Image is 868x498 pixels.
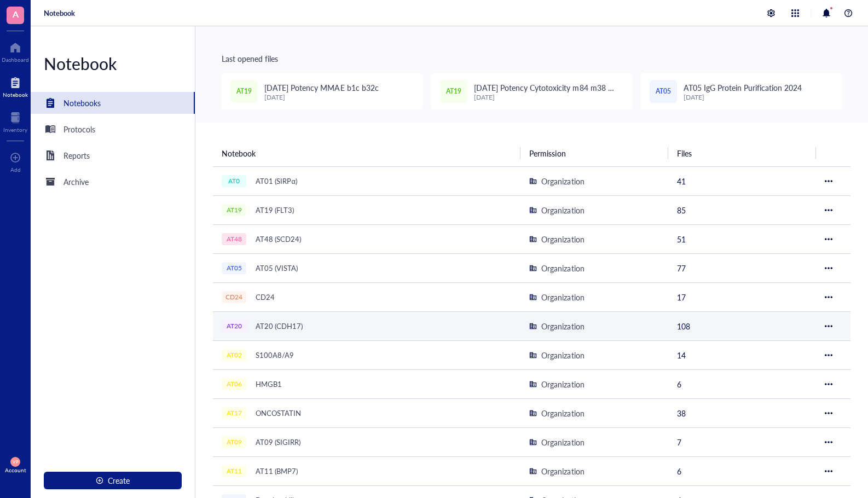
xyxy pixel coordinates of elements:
[668,224,816,253] td: 51
[668,311,816,340] td: 108
[13,7,19,21] span: A
[668,195,816,224] td: 85
[63,123,95,135] div: Protocols
[31,53,195,74] div: Notebook
[684,82,802,93] span: AT05 IgG Protein Purification 2024
[251,464,303,479] div: AT11 (BMP7)
[2,56,29,63] div: Dashboard
[251,348,299,363] div: S100A8/A9
[474,82,614,105] span: [DATE] Potency Cytotoxicity m84 m38 DX8951
[5,467,26,473] div: Account
[44,8,75,18] a: Notebook
[251,377,287,392] div: HMGB1
[251,260,303,276] div: AT05 (VISTA)
[10,166,21,173] div: Add
[251,231,306,247] div: AT48 (SCD24)
[541,175,584,187] div: Organization
[31,92,195,114] a: Notebooks
[63,176,89,188] div: Archive
[541,262,584,274] div: Organization
[63,149,90,161] div: Reports
[668,282,816,311] td: 17
[668,340,816,369] td: 14
[2,39,29,63] a: Dashboard
[520,140,668,166] th: Permission
[668,253,816,282] td: 77
[446,86,461,97] span: AT19
[541,349,584,361] div: Organization
[656,86,671,97] span: AT05
[541,233,584,245] div: Organization
[541,204,584,216] div: Organization
[668,456,816,485] td: 6
[264,82,378,93] span: [DATE] Potency MMAE b1c b32c
[108,476,130,485] span: Create
[474,94,623,101] div: [DATE]
[541,465,584,477] div: Organization
[251,289,280,305] div: CD24
[251,173,302,189] div: AT01 (SIRPα)
[44,472,182,489] button: Create
[684,94,802,101] div: [DATE]
[251,202,299,218] div: AT19 (FLT3)
[63,97,101,109] div: Notebooks
[668,398,816,427] td: 38
[31,144,195,166] a: Reports
[541,436,584,448] div: Organization
[3,126,27,133] div: Inventory
[541,407,584,419] div: Organization
[541,378,584,390] div: Organization
[31,171,195,193] a: Archive
[251,406,306,421] div: ONCOSTATIN
[541,320,584,332] div: Organization
[251,319,308,334] div: AT20 (CDH17)
[236,86,252,97] span: AT19
[668,166,816,195] td: 41
[213,140,520,166] th: Notebook
[222,53,842,65] div: Last opened files
[31,118,195,140] a: Protocols
[3,91,28,98] div: Notebook
[264,94,378,101] div: [DATE]
[13,459,18,464] span: VP
[251,435,305,450] div: AT09 (SIGIRR)
[668,140,816,166] th: Files
[668,369,816,398] td: 6
[3,74,28,98] a: Notebook
[541,291,584,303] div: Organization
[668,427,816,456] td: 7
[3,109,27,133] a: Inventory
